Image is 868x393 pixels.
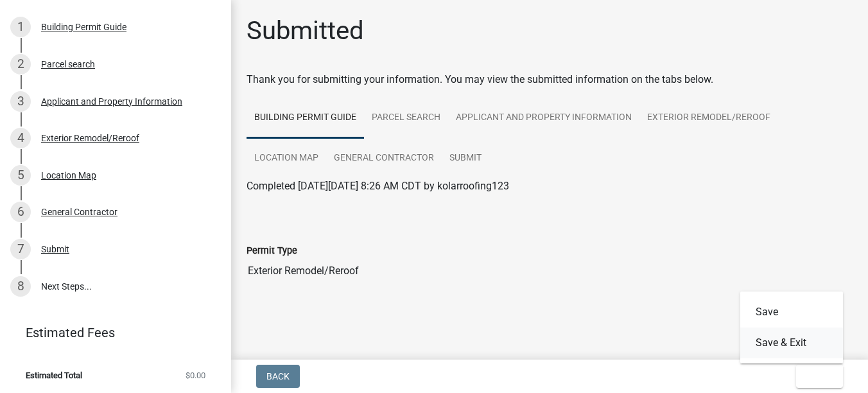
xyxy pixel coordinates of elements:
a: Estimated Fees [10,320,211,345]
div: Thank you for submitting your information. You may view the submitted information on the tabs below. [247,72,853,87]
button: Back [256,365,300,388]
span: Completed [DATE][DATE] 8:26 AM CDT by kolarroofing123 [247,180,509,192]
span: $0.00 [186,371,205,380]
div: 6 [10,202,31,222]
div: 7 [10,239,31,259]
div: Parcel search [41,60,95,69]
button: Exit [796,365,843,388]
span: Back [266,371,290,381]
label: Permit Type [247,247,297,256]
div: 8 [10,276,31,297]
div: Building Permit Guide [41,22,126,31]
div: Exit [740,292,843,363]
h1: Submitted [247,15,364,46]
button: Save & Exit [740,327,843,358]
a: Submit [442,138,489,179]
div: General Contractor [41,207,117,216]
div: 3 [10,91,31,112]
span: Exit [806,371,825,381]
a: Applicant and Property Information [448,98,639,139]
button: Save [740,297,843,327]
div: Location Map [41,171,96,180]
a: Exterior Remodel/Reroof [639,98,778,139]
div: 1 [10,17,31,37]
div: Applicant and Property Information [41,97,182,106]
div: 2 [10,54,31,74]
div: Submit [41,245,69,254]
a: Building Permit Guide [247,98,364,139]
a: Parcel search [364,98,448,139]
span: Estimated Total [26,371,82,380]
a: Location Map [247,138,326,179]
a: General Contractor [326,138,442,179]
div: 4 [10,128,31,148]
div: Exterior Remodel/Reroof [41,134,139,143]
div: 5 [10,165,31,186]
